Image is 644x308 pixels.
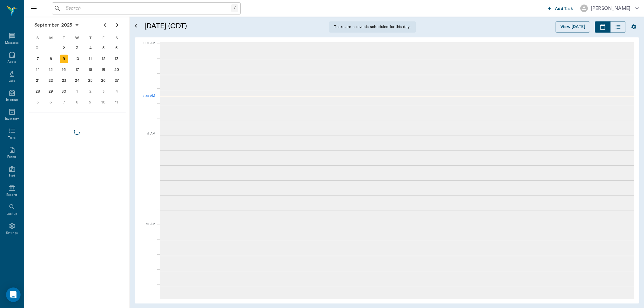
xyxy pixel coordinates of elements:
div: Sunday, September 28, 2025 [34,87,42,96]
div: Wednesday, October 1, 2025 [73,87,82,96]
div: Appts [8,60,16,64]
div: Thursday, October 9, 2025 [86,98,95,106]
div: Thursday, October 2, 2025 [86,87,95,96]
input: Search [63,4,231,13]
div: There are no events scheduled for this day. [329,21,415,33]
div: M [44,33,58,43]
button: Next page [111,19,123,31]
div: Friday, October 3, 2025 [99,87,108,96]
div: 10 AM [139,221,155,236]
div: Friday, September 26, 2025 [99,76,108,85]
div: Forms [7,155,16,159]
span: 2025 [60,21,73,29]
div: Monday, September 22, 2025 [46,76,55,85]
div: Wednesday, September 10, 2025 [73,55,82,63]
div: Monday, September 29, 2025 [46,87,55,96]
div: Tasks [8,136,16,140]
div: Tuesday, September 2, 2025 [60,44,68,52]
div: Monday, September 8, 2025 [46,55,55,63]
div: Staff [9,174,15,178]
div: Thursday, September 25, 2025 [86,76,95,85]
button: Add Task [545,3,575,14]
div: Friday, September 19, 2025 [99,65,108,74]
div: Labs [9,79,15,83]
div: Friday, October 10, 2025 [99,98,108,106]
div: Saturday, October 11, 2025 [112,98,121,106]
div: Lookup [7,212,17,216]
div: [PERSON_NAME] [591,5,630,12]
div: Inventory [5,117,19,121]
h5: [DATE] (CDT) [144,21,303,31]
div: Saturday, September 6, 2025 [112,44,121,52]
div: Saturday, September 13, 2025 [112,55,121,63]
div: Messages [5,41,19,45]
div: Sunday, September 7, 2025 [34,55,42,63]
div: 8:00 AM [139,40,155,55]
div: / [231,4,238,12]
div: Wednesday, September 17, 2025 [73,65,82,74]
div: T [84,33,97,43]
div: Reports [6,193,18,197]
button: September2025 [31,19,82,31]
div: Friday, September 5, 2025 [99,44,108,52]
div: 9 AM [139,131,155,146]
div: Tuesday, October 7, 2025 [60,98,68,106]
div: S [110,33,123,43]
div: Imaging [6,98,18,102]
div: Thursday, September 11, 2025 [86,55,95,63]
div: Wednesday, October 8, 2025 [73,98,82,106]
div: Sunday, September 21, 2025 [34,76,42,85]
div: Monday, October 6, 2025 [46,98,55,106]
div: Saturday, September 27, 2025 [112,76,121,85]
button: [PERSON_NAME] [575,3,644,14]
div: T [57,33,71,43]
div: Saturday, October 4, 2025 [112,87,121,96]
button: Open calendar [132,14,139,37]
div: S [31,33,44,43]
div: Tuesday, September 23, 2025 [60,76,68,85]
div: Settings [6,231,18,235]
div: Thursday, September 4, 2025 [86,44,95,52]
span: September [33,21,60,29]
button: Close drawer [28,2,40,14]
div: Open Intercom Messenger [6,287,21,302]
div: Sunday, October 5, 2025 [34,98,42,106]
div: Wednesday, September 24, 2025 [73,76,82,85]
button: Previous page [99,19,111,31]
div: Saturday, September 20, 2025 [112,65,121,74]
div: Friday, September 12, 2025 [99,55,108,63]
div: Today, Tuesday, September 9, 2025 [60,55,68,63]
div: Tuesday, September 16, 2025 [60,65,68,74]
div: Wednesday, September 3, 2025 [73,44,82,52]
div: Monday, September 1, 2025 [46,44,55,52]
div: Sunday, September 14, 2025 [34,65,42,74]
button: View [DATE] [556,21,590,33]
div: Tuesday, September 30, 2025 [60,87,68,96]
div: F [97,33,110,43]
div: Sunday, August 31, 2025 [34,44,42,52]
div: Monday, September 15, 2025 [46,65,55,74]
div: W [71,33,84,43]
div: Thursday, September 18, 2025 [86,65,95,74]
